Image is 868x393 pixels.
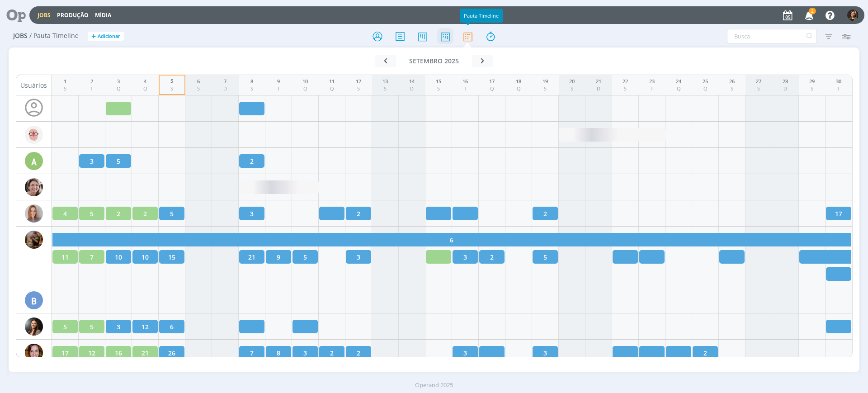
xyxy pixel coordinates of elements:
div: T [649,85,655,93]
span: / Pauta Timeline [29,32,79,40]
span: 3 [90,156,94,166]
div: 23 [649,78,655,85]
div: 24 [676,78,681,85]
div: Q [143,85,147,93]
button: Mídia [92,12,114,19]
div: S [64,85,66,93]
span: 21 [248,252,255,262]
span: 15 [168,252,175,262]
img: B [25,317,43,336]
div: S [542,85,548,93]
div: S [729,85,735,93]
div: S [356,85,361,93]
div: 12 [356,78,361,85]
div: S [569,85,575,93]
a: Jobs [38,11,51,19]
div: T [277,85,280,93]
div: 13 [382,78,388,85]
button: Jobs [35,12,53,19]
div: Pauta Timeline [460,9,503,23]
span: 2 [703,348,707,358]
div: A [25,152,43,170]
span: 16 [115,348,122,358]
span: 6 [450,235,453,245]
span: 21 [142,348,149,358]
div: 28 [783,78,788,85]
div: 9 [277,78,280,85]
div: 22 [623,78,628,85]
div: Q [117,85,121,93]
div: 17 [489,78,495,85]
div: 27 [756,78,761,85]
span: 2 [143,209,147,218]
span: 2 [543,209,547,218]
div: S [436,85,441,93]
a: Mídia [95,11,111,19]
div: 25 [703,78,708,85]
span: 3 [117,322,120,331]
span: 10 [142,252,149,262]
div: S [382,85,388,93]
button: Produção [54,12,91,19]
span: 10 [115,252,122,262]
span: 2 [809,8,816,14]
span: setembro 2025 [409,57,459,65]
span: 5 [90,322,94,331]
div: Q [516,85,521,93]
div: Usuários [16,75,52,95]
span: 7 [90,252,94,262]
div: D [596,85,601,93]
div: 29 [809,78,815,85]
img: B [25,344,43,362]
div: 14 [409,78,415,85]
div: 8 [250,78,253,85]
span: 6 [170,322,174,331]
span: 17 [61,348,69,358]
div: 1 [64,78,66,85]
button: L [847,7,859,23]
span: 5 [170,209,174,218]
div: S [170,85,173,93]
div: 30 [836,78,841,85]
div: S [809,85,815,93]
span: 5 [303,252,307,262]
div: Q [329,85,335,93]
span: Adicionar [98,33,120,39]
span: 7 [250,348,254,358]
span: Jobs [13,32,28,40]
img: A [25,126,43,144]
span: 3 [463,252,467,262]
a: Produção [57,11,89,19]
span: 2 [250,156,254,166]
div: S [197,85,200,93]
span: 2 [117,209,120,218]
div: 5 [170,77,173,85]
div: 3 [117,78,121,85]
span: 5 [117,156,120,166]
div: Q [302,85,308,93]
div: 16 [462,78,468,85]
div: S [623,85,628,93]
div: 11 [329,78,335,85]
div: D [409,85,415,93]
span: 3 [543,348,547,358]
span: 5 [63,322,67,331]
div: 6 [197,78,200,85]
span: 12 [142,322,149,331]
div: 19 [542,78,548,85]
div: 20 [569,78,575,85]
span: 3 [357,252,360,262]
span: 2 [357,209,360,218]
span: 5 [543,252,547,262]
img: A [25,178,43,196]
span: 8 [277,348,280,358]
div: T [90,85,93,93]
img: A [25,204,43,223]
div: B [25,291,43,309]
div: 2 [90,78,93,85]
span: 11 [61,252,69,262]
div: 26 [729,78,735,85]
span: 2 [357,348,360,358]
div: 7 [223,78,227,85]
span: 4 [63,209,67,218]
